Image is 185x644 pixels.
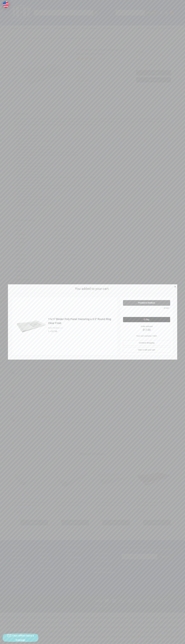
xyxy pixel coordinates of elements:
div: Ruby Paulina LLC. [48,327,115,329]
button: Google Pay [123,317,170,322]
a: View or edit your cart [123,347,170,353]
button: Chat offline leave a message [3,634,38,642]
h2: You added to your cart [12,286,172,291]
img: 11x17 Binder Poly Panel Featuring a 0.5" Round Ring Clear Frost [16,311,47,342]
p: Your cart contains 1 item [123,335,170,337]
h4: 11x17 Binder Poly Panel Featuring a 0.5" Round Ring Clear Frost [48,317,115,325]
span: × [174,285,176,289]
a: Proceed to checkout [123,300,170,306]
div: Order subtotal [123,325,170,332]
div: 1 × $17.00 [48,330,115,333]
span: Chat offline leave a message [12,634,34,641]
a: Close [174,285,177,288]
iframe: PayPal-paypal [123,310,170,316]
img: duty and tax information for United States [3,1,9,8]
a: Continue Shopping [123,340,170,346]
p: -- or use -- [123,307,170,309]
strong: $17.00 [123,328,170,332]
